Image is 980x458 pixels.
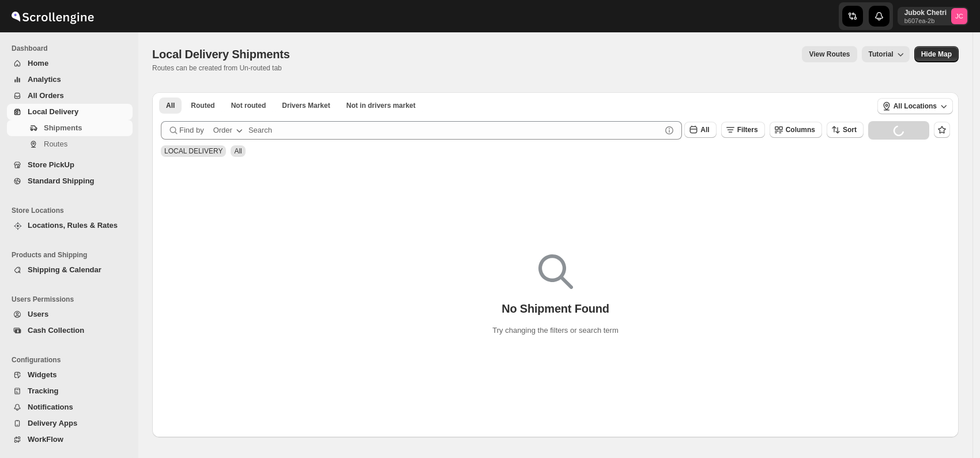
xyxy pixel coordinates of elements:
[7,415,133,431] button: Delivery Apps
[770,122,822,138] button: Columns
[7,136,133,152] button: Routes
[904,8,947,17] p: Jubok Chetri
[28,435,63,444] span: WorkFlow
[164,147,223,155] span: LOCAL DELIVERY
[28,177,95,185] span: Standard Shipping
[12,355,133,365] span: Configurations
[12,206,133,215] span: Store Locations
[213,125,232,136] div: Order
[7,431,133,448] button: WorkFlow
[843,126,857,134] span: Sort
[28,419,77,427] span: Delivery Apps
[7,217,133,234] button: Locations, Rules & Rates
[502,302,609,316] p: No Shipment Found
[44,123,82,132] span: Shipments
[282,101,330,110] span: Drivers Market
[28,75,61,84] span: Analytics
[12,44,133,53] span: Dashboard
[28,160,74,169] span: Store PickUp
[191,101,214,110] span: Routed
[737,126,758,134] span: Filters
[231,101,266,110] span: Not routed
[224,97,273,114] button: Unrouted
[7,55,133,72] button: Home
[869,50,894,58] span: Tutorial
[951,8,967,24] span: Jubok Chetri
[721,122,765,138] button: Filters
[28,221,118,230] span: Locations, Rules & Rates
[898,7,968,25] button: User menu
[28,326,84,335] span: Cash Collection
[7,262,133,278] button: Shipping & Calendar
[28,386,58,395] span: Tracking
[809,50,850,59] span: View Routes
[44,140,67,148] span: Routes
[904,17,947,24] p: b607ea-2b
[7,120,133,136] button: Shipments
[802,46,857,62] button: view route
[955,13,963,20] text: JC
[492,325,618,336] p: Try changing the filters or search term
[12,250,133,260] span: Products and Shipping
[7,88,133,104] button: All Orders
[346,101,416,110] span: Not in drivers market
[7,367,133,383] button: Widgets
[28,370,56,379] span: Widgets
[921,50,952,59] span: Hide Map
[7,322,133,339] button: Cash Collection
[7,383,133,399] button: Tracking
[7,306,133,322] button: Users
[700,126,709,134] span: All
[827,122,864,138] button: Sort
[275,97,337,114] button: Claimable
[28,91,64,100] span: All Orders
[184,97,221,114] button: Routed
[877,98,953,114] button: All Locations
[28,310,48,318] span: Users
[248,121,661,140] input: Search
[152,63,295,73] p: Routes can be created from Un-routed tab
[684,122,716,138] button: All
[9,2,96,31] img: ScrollEngine
[166,101,175,110] span: All
[538,254,573,289] img: Empty search results
[914,46,959,62] button: Map action label
[152,48,290,61] span: Local Delivery Shipments
[28,265,101,274] span: Shipping & Calendar
[12,295,133,304] span: Users Permissions
[894,102,937,111] span: All Locations
[862,46,910,62] button: Tutorial
[234,147,242,155] span: All
[28,59,48,67] span: Home
[206,121,252,140] button: Order
[340,97,423,114] button: Un-claimable
[7,72,133,88] button: Analytics
[7,399,133,415] button: Notifications
[28,107,78,116] span: Local Delivery
[179,125,204,136] span: Find by
[159,97,182,114] button: All
[28,403,73,411] span: Notifications
[786,126,815,134] span: Columns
